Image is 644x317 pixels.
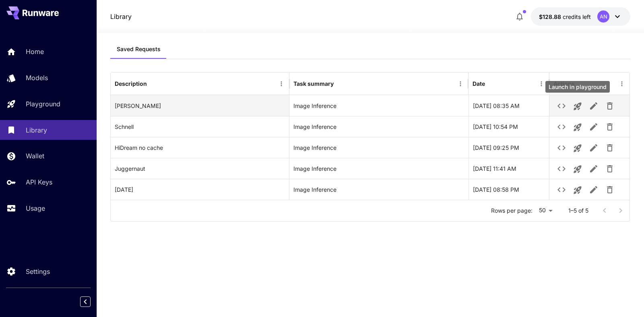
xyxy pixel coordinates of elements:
[486,78,497,89] button: Sort
[469,116,549,137] div: 17-06-2025 10:54 PM
[111,137,289,158] div: HiDream no cache
[115,80,147,87] div: Description
[539,12,591,21] div: $128.87536
[26,73,48,83] p: Models
[26,203,45,213] p: Usage
[26,151,44,161] p: Wallet
[111,116,289,137] div: Schnell
[570,182,586,198] button: Launch in playground
[491,207,533,215] p: Rows per page:
[553,98,570,114] button: See details
[276,78,287,89] button: Menu
[293,116,464,137] div: Image Inference
[110,12,132,21] nav: breadcrumb
[568,207,588,215] p: 1–5 of 5
[553,182,570,198] button: See details
[26,177,52,187] p: API Keys
[293,179,464,200] div: Image Inference
[148,78,159,89] button: Sort
[570,140,586,156] button: Launch in playground
[469,158,549,179] div: 05-06-2025 11:41 AM
[26,125,47,135] p: Library
[293,137,464,158] div: Image Inference
[536,78,547,89] button: Menu
[469,179,549,200] div: 04-06-2025 08:58 PM
[545,81,610,93] div: Launch in playground
[117,46,161,53] span: Saved Requests
[469,95,549,116] div: 24-08-2025 08:35 AM
[536,205,555,216] div: 50
[616,78,627,89] button: Menu
[553,119,570,135] button: See details
[469,137,549,158] div: 11-06-2025 09:25 PM
[293,158,464,179] div: Image Inference
[293,80,334,87] div: Task summary
[597,10,609,23] div: AN
[455,78,466,89] button: Menu
[570,119,586,135] button: Launch in playground
[563,13,591,20] span: credits left
[86,294,97,309] div: Collapse sidebar
[111,158,289,179] div: Juggernaut
[553,161,570,177] button: See details
[111,179,289,200] div: Carnival
[110,12,132,21] a: Library
[26,47,44,56] p: Home
[570,98,586,114] button: Launch in playground
[553,140,570,156] button: See details
[293,95,464,116] div: Image Inference
[539,13,563,20] span: $128.88
[111,95,289,116] div: Qwen
[26,99,60,109] p: Playground
[334,78,346,89] button: Sort
[473,80,485,87] div: Date
[531,7,630,26] button: $128.87536AN
[570,161,586,177] button: Launch in playground
[80,296,91,307] button: Collapse sidebar
[26,267,50,276] p: Settings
